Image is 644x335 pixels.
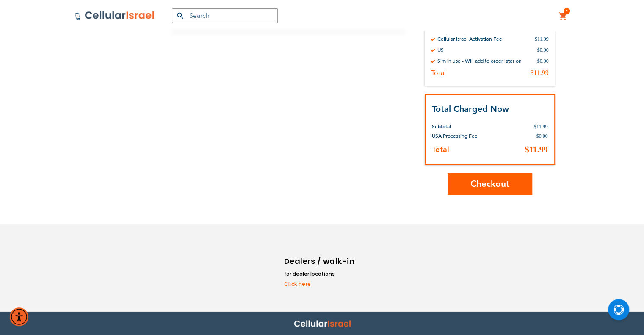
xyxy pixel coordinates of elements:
div: Accessibility Menu [10,307,28,326]
span: 1 [565,8,568,15]
li: for dealer locations [284,270,356,278]
div: $0.00 [537,58,549,64]
input: Search [172,8,278,23]
a: Click here [284,280,356,288]
a: 1 [558,11,568,22]
div: $11.99 [530,69,548,77]
span: $0.00 [536,133,548,139]
strong: Total Charged Now [432,103,509,115]
div: Sim in use - Will add to order later on [437,58,522,64]
button: Checkout [448,173,532,195]
span: $11.99 [525,145,548,154]
img: Cellular Israel Logo [75,11,155,21]
div: Cellular Israel Activation Fee [437,36,502,42]
strong: Total [432,144,449,155]
span: USA Processing Fee [432,133,478,139]
span: $11.99 [534,124,548,130]
div: Total [431,69,446,77]
div: $11.99 [535,36,549,42]
div: $0.00 [537,47,549,53]
div: US [437,47,444,53]
th: Subtotal [432,116,509,131]
h6: Dealers / walk-in [284,255,356,268]
span: Checkout [470,178,509,190]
